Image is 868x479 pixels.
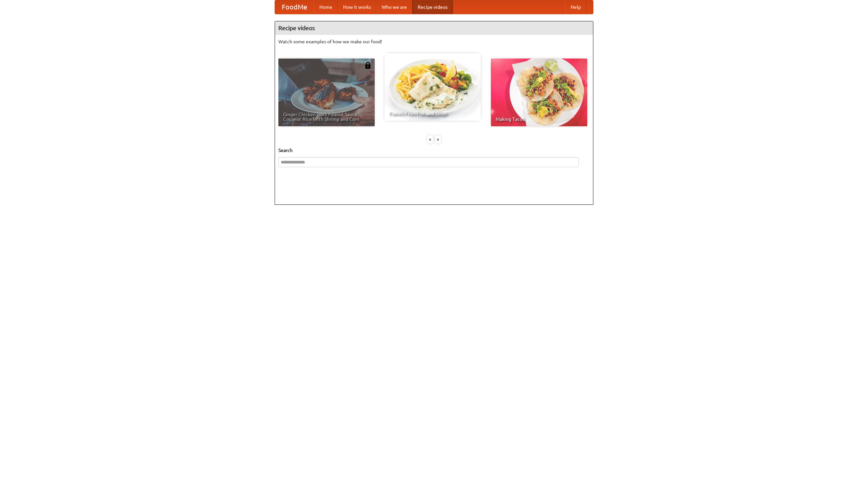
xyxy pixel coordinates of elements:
img: 483408.png [364,62,371,69]
a: Recipe videos [412,0,453,14]
a: French Fries Fish and Chips [384,53,481,121]
a: FoodMe [275,0,314,14]
h5: Search [278,147,590,154]
a: Who we are [376,0,412,14]
a: Home [314,0,338,14]
h4: Recipe videos [275,21,593,35]
a: Help [565,0,586,14]
a: Making Tacos [491,59,587,126]
div: « [427,135,433,144]
span: Making Tacos [496,117,583,122]
div: » [435,135,441,144]
span: French Fries Fish and Chips [389,111,476,116]
p: Watch some examples of how we make our food! [278,38,590,45]
a: How it works [338,0,376,14]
